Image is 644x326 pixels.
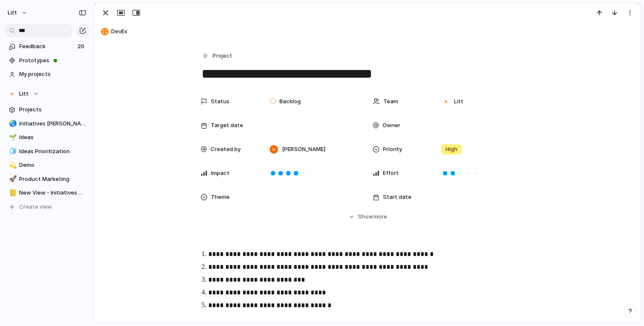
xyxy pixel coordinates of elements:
button: 🌱 [8,133,16,142]
button: 📒 [8,189,16,197]
button: 🌏 [8,119,16,128]
span: Team [383,97,398,106]
button: Litt [4,87,89,100]
button: 🚀 [8,175,16,183]
span: Priority [383,145,402,154]
span: Projects [19,105,86,114]
div: 💫 [9,160,15,170]
a: 📒New View - Initiatives and Goals [4,186,89,199]
span: more [374,212,387,221]
span: Create view [19,203,52,211]
a: Feedback20 [4,40,89,53]
span: Ideas [19,133,86,142]
a: Projects [4,103,89,116]
span: Status [211,97,230,106]
span: Feedback [19,42,75,51]
span: Start date [383,193,411,201]
span: Ideas Prioritization [19,147,86,156]
span: Theme [211,193,230,201]
span: Created by [210,145,241,154]
button: Project [200,50,235,62]
button: Showmore [201,209,535,224]
span: Backlog [279,97,301,106]
div: 🧊 [9,146,15,156]
span: Product Marketing [19,175,86,183]
span: Litt [19,90,29,98]
span: Project [213,52,232,60]
span: Owner [382,121,400,130]
span: 20 [78,42,86,51]
span: Initiatives [PERSON_NAME] [19,119,86,128]
span: Litt [454,97,463,106]
div: 🚀 [9,174,15,184]
button: Create view [4,201,89,213]
span: [PERSON_NAME] [282,145,325,154]
span: High [446,145,457,154]
span: Effort [383,169,399,178]
span: Show [358,212,373,221]
span: Prototypes [19,56,86,65]
span: Impact [211,169,230,178]
div: 🌏 [9,119,15,128]
button: 💫 [8,161,16,169]
a: 🚀Product Marketing [4,173,89,186]
div: 📒 [9,188,15,198]
span: DevEx [111,27,637,36]
a: 🌏Initiatives [PERSON_NAME] [4,117,89,130]
a: 💫Demo [4,159,89,172]
span: My projects [19,70,86,79]
a: My projects [4,68,89,81]
a: 🧊Ideas Prioritization [4,145,89,158]
a: Prototypes [4,54,89,67]
span: Target date [211,121,243,130]
button: DevEx [98,25,637,38]
button: Litt [4,6,32,20]
button: 🧊 [8,147,16,156]
span: New View - Initiatives and Goals [19,189,86,197]
span: Demo [19,161,86,169]
div: 🌱 [9,133,15,143]
a: 🌱Ideas [4,131,89,144]
span: Litt [8,9,17,17]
